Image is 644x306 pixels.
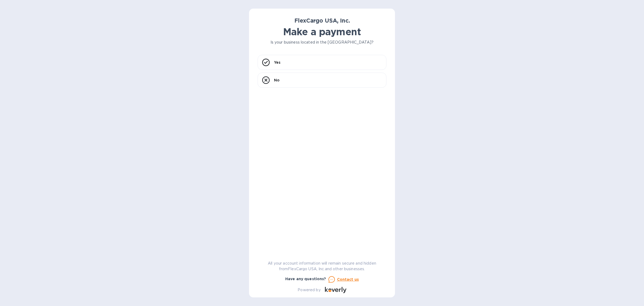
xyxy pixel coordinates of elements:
[294,17,350,24] b: FlexCargo USA, Inc.
[298,287,320,293] p: Powered by
[285,277,326,281] b: Have any questions?
[274,77,280,83] p: No
[258,26,386,37] h1: Make a payment
[258,40,386,45] p: Is your business located in the [GEOGRAPHIC_DATA]?
[258,261,386,272] p: All your account information will remain secure and hidden from FlexCargo USA, Inc. and other bus...
[274,60,280,65] p: Yes
[337,277,359,282] u: Contact us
